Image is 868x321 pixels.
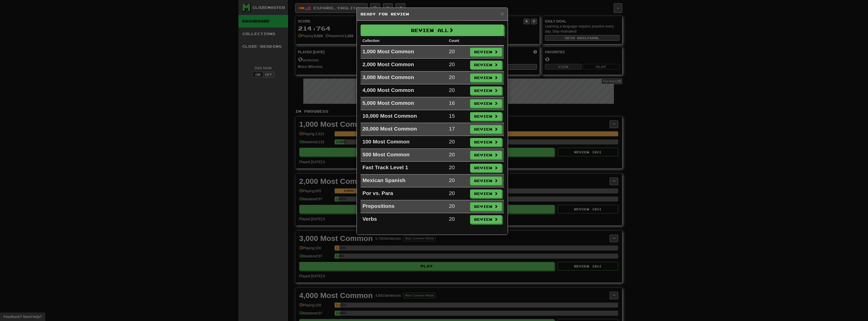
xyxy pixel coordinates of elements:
[447,45,468,59] td: 20
[447,187,468,200] td: 20
[447,97,468,110] td: 16
[501,11,504,17] span: ×
[470,112,502,121] button: Review
[470,202,502,211] button: Review
[447,213,468,226] td: 20
[361,97,447,110] td: 5,000 Most Common
[470,164,502,172] button: Review
[361,12,504,17] h5: Ready for Review
[361,123,447,136] td: 20,000 Most Common
[447,36,468,45] th: Count
[470,138,502,146] button: Review
[470,151,502,159] button: Review
[470,99,502,108] button: Review
[447,110,468,123] td: 15
[361,59,447,71] td: 2,000 Most Common
[361,71,447,84] td: 3,000 Most Common
[361,162,447,175] td: Fast Track Level 1
[447,123,468,136] td: 17
[470,61,502,69] button: Review
[447,84,468,97] td: 20
[470,189,502,198] button: Review
[361,24,504,36] button: Review All
[361,187,447,200] td: Por vs. Para
[470,215,502,224] button: Review
[447,59,468,71] td: 20
[361,45,447,59] td: 1,000 Most Common
[361,36,447,45] th: Collection
[361,110,447,123] td: 10,000 Most Common
[361,200,447,213] td: Prepositions
[361,84,447,97] td: 4,000 Most Common
[361,175,447,187] td: Mexican Spanish
[447,71,468,84] td: 20
[361,136,447,149] td: 100 Most Common
[470,86,502,95] button: Review
[470,73,502,82] button: Review
[447,162,468,175] td: 20
[470,48,502,56] button: Review
[470,125,502,134] button: Review
[447,136,468,149] td: 20
[361,213,447,226] td: Verbs
[447,175,468,187] td: 20
[501,11,504,16] button: Close
[361,149,447,162] td: 500 Most Common
[447,200,468,213] td: 20
[447,149,468,162] td: 20
[470,177,502,185] button: Review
